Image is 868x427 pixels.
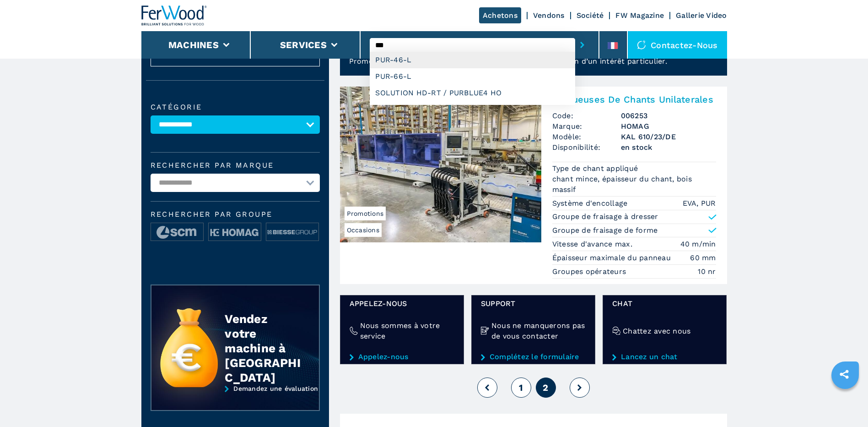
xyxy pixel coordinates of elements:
[833,363,856,386] a: sharethis
[519,382,523,393] span: 1
[829,386,861,420] iframe: Chat
[360,320,454,341] h4: Nous sommes à votre service
[479,7,521,23] a: Achetons
[370,52,575,68] div: PUR-46-L
[266,223,318,241] img: image
[345,207,386,220] span: Promotions
[621,110,716,121] h3: 006253
[340,87,727,284] a: Plaqueuses De Chants Unilaterales HOMAG KAL 610/23/DEOccasionsPromotionsPlaqueuses De Chants Unil...
[683,198,716,208] em: EVA, PUR
[370,68,575,85] div: PUR-66-L
[612,298,717,309] span: Chat
[615,11,664,20] a: FW Magazine
[340,56,727,76] p: Promotions du mois des machines et des lignes de production d’un intérêt particulier.
[621,142,716,153] span: en stock
[340,87,541,242] img: Plaqueuses De Chants Unilaterales HOMAG KAL 610/23/DE
[577,11,604,20] a: Société
[481,327,489,335] img: Nous ne manquerons pas de vous contacter
[280,39,327,50] button: Services
[552,225,658,235] p: Groupe de fraisage de forme
[151,223,203,241] img: image
[552,212,658,222] p: Groupe de fraisage à dresser
[481,353,586,361] a: Complétez le formulaire
[637,40,646,49] img: Contactez-nous
[543,382,548,393] span: 2
[676,11,727,20] a: Gallerie Video
[552,94,716,105] h2: Plaqueuses De Chants Unilaterales
[345,223,382,237] span: Occasions
[690,252,716,263] em: 60 mm
[575,34,589,55] button: submit-button
[612,353,717,361] a: Lancez un chat
[552,174,716,195] em: chant mince, épaisseur du chant, bois massif
[698,266,716,277] em: 10 nr
[533,11,565,20] a: Vendons
[552,253,674,263] p: Épaisseur maximale du panneau
[680,239,716,249] em: 40 m/min
[151,104,320,111] label: catégorie
[628,31,727,59] div: Contactez-nous
[151,162,320,169] label: Rechercher par marque
[491,320,586,341] h4: Nous ne manquerons pas de vous contacter
[350,327,358,335] img: Nous sommes à votre service
[552,121,621,131] span: Marque:
[623,326,690,336] h4: Chattez avec nous
[151,211,320,218] span: Rechercher par groupe
[552,164,641,174] p: Type de chant appliqué
[350,353,454,361] a: Appelez-nous
[552,131,621,142] span: Modèle:
[350,298,454,309] span: Appelez-nous
[552,198,630,208] p: Système d'encollage
[621,121,716,131] h3: HOMAG
[168,39,219,50] button: Machines
[151,385,320,418] a: Demandez une évaluation
[511,378,531,398] button: 1
[536,378,556,398] button: 2
[612,327,620,335] img: Chattez avec nous
[481,298,586,309] span: Support
[370,85,575,101] div: SOLUTION HD-RT / PURBLUE4 HO
[141,5,207,26] img: Ferwood
[552,142,621,153] span: Disponibilité:
[621,131,716,142] h3: KAL 610/23/DE
[209,223,261,241] img: image
[552,110,621,121] span: Code:
[225,312,301,385] div: Vendez votre machine à [GEOGRAPHIC_DATA]
[552,239,635,249] p: Vitesse d'avance max.
[552,267,629,277] p: Groupes opérateurs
